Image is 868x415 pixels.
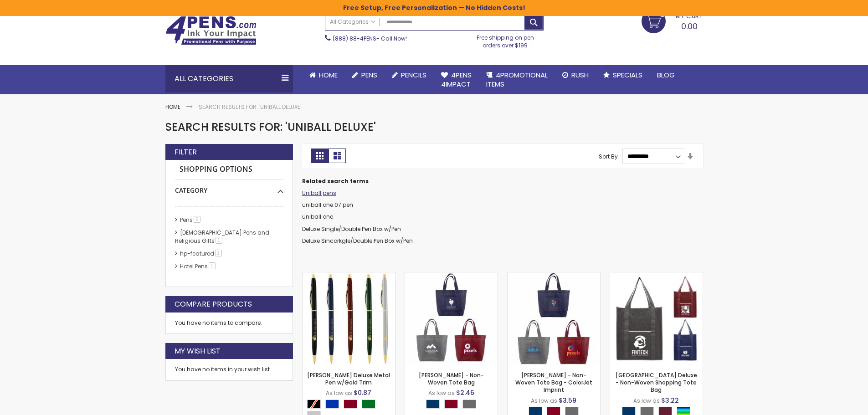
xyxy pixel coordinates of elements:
span: 1 [209,262,216,269]
img: Julian Deluxe - Non-Woven Tote Bag [405,272,498,365]
img: Cooper Deluxe Metal Pen w/Gold Trim [303,272,395,365]
div: Category [175,179,283,195]
a: uniball one [302,213,333,220]
div: You have no items in your wish list. [175,366,283,373]
a: [GEOGRAPHIC_DATA] Deluxe - Non-Woven Shopping Tote Bag [616,371,697,394]
span: Pencils [401,70,426,80]
a: Pens [345,65,385,85]
a: [PERSON_NAME] - Non-Woven Tote Bag [419,371,484,386]
a: North Park Deluxe - Non-Woven Shopping Tote Bag [610,272,703,280]
span: 1 [215,250,222,256]
div: You have no items to compare. [165,313,293,334]
img: North Park Deluxe - Non-Woven Shopping Tote Bag [610,272,703,365]
a: [PERSON_NAME] Deluxe Metal Pen w/Gold Trim [307,371,390,386]
a: All Categories [325,14,380,29]
div: Burgundy [344,400,357,409]
a: Blog [650,65,682,85]
span: Rush [571,70,589,80]
a: Specials [596,65,650,85]
dt: Related search terms [302,178,703,185]
span: Specials [613,70,642,80]
img: 4Pens Custom Pens and Promotional Products [165,16,257,45]
span: 4Pens 4impact [441,70,472,89]
div: Navy Blue [426,400,440,409]
span: Blog [657,70,675,80]
strong: Shopping Options [175,160,283,179]
span: $0.87 [354,388,371,397]
strong: Search results for: 'Uniball deluxe' [199,103,301,111]
div: Free shipping on pen orders over $199 [467,31,544,49]
span: As low as [633,397,660,405]
span: $2.46 [456,388,474,397]
a: hp-featured1 [178,250,225,257]
label: Sort By [599,152,618,160]
a: (888) 88-4PENS [333,35,376,42]
a: [DEMOGRAPHIC_DATA] Pens and Religious Gifts1 [175,229,269,245]
span: - Call Now! [333,35,407,42]
span: All Categories [330,18,375,26]
strong: My Wish List [175,346,221,356]
span: Home [319,70,338,80]
strong: Grid [311,149,329,163]
span: $3.22 [661,396,679,405]
a: Home [165,103,180,111]
a: 4Pens4impact [434,65,479,95]
img: Julian Deluxe - Non-Woven Tote Bag - ColorJet Imprint [508,272,600,365]
div: Select A Color [426,400,481,411]
a: Julian Deluxe - Non-Woven Tote Bag - ColorJet Imprint [508,272,600,280]
span: As low as [428,389,455,397]
span: As low as [531,397,557,405]
div: Green [362,400,375,409]
strong: Compare Products [175,299,252,309]
span: 1 [216,237,222,244]
strong: Filter [175,147,197,157]
span: $3.59 [559,396,576,405]
a: Pens6 [178,216,204,224]
a: 4PROMOTIONALITEMS [479,65,555,95]
a: Home [302,65,345,85]
a: Uniball pens [302,189,336,197]
div: Grey [462,400,476,409]
a: uniball one 07 pen [302,201,353,209]
a: Deluxe Single/Double Pen Box w/Pen [302,225,401,233]
a: Cooper Deluxe Metal Pen w/Gold Trim [303,272,395,280]
span: Search results for: 'Uniball deluxe' [165,119,376,134]
a: Rush [555,65,596,85]
a: Hotel Pens​1 [178,262,219,270]
a: 0.00 0 [642,9,703,32]
div: All Categories [165,65,293,92]
a: Pencils [385,65,434,85]
a: Julian Deluxe - Non-Woven Tote Bag [405,272,498,280]
span: 6 [194,216,200,223]
a: [PERSON_NAME] - Non-Woven Tote Bag - ColorJet Imprint [515,371,592,394]
span: 4PROMOTIONAL ITEMS [486,70,548,89]
span: Pens [361,70,377,80]
a: Deluxe Sincorkgle/Double Pen Box w/Pen [302,237,413,245]
div: Blue [325,400,339,409]
span: 0.00 [681,20,698,32]
span: As low as [326,389,352,397]
div: Burgundy [444,400,458,409]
